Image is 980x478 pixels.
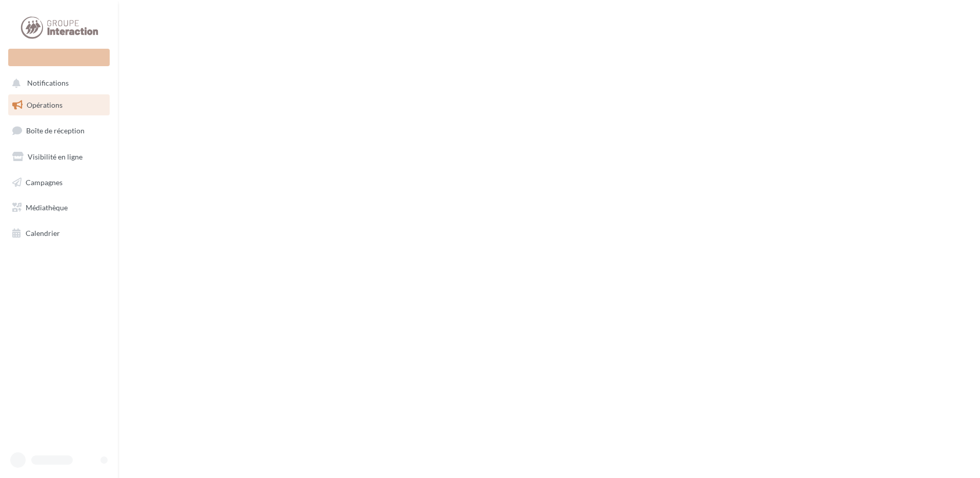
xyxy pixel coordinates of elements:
[8,49,110,66] div: Nouvelle campagne
[6,172,112,193] a: Campagnes
[28,152,83,161] span: Visibilité en ligne
[6,120,112,142] a: Boîte de réception
[6,197,112,218] a: Médiathèque
[26,203,68,212] span: Médiathèque
[26,177,63,186] span: Campagnes
[26,229,60,237] span: Calendrier
[27,79,69,88] span: Notifications
[26,126,85,135] span: Boîte de réception
[6,146,112,168] a: Visibilité en ligne
[6,94,112,116] a: Opérations
[6,223,112,244] a: Calendrier
[27,101,63,109] span: Opérations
